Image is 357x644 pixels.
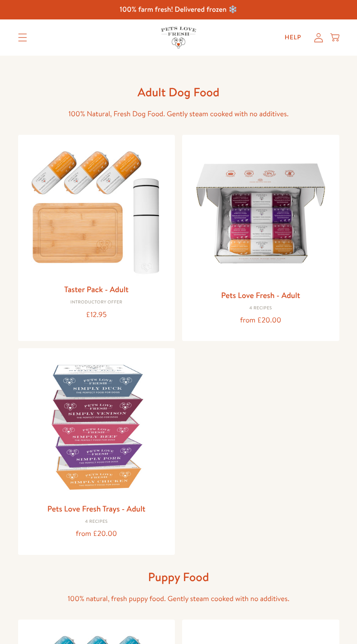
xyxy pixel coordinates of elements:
[25,300,168,305] div: Introductory Offer
[11,26,34,49] summary: Translation missing: en.sections.header.menu
[277,28,309,47] a: Help
[68,594,290,604] span: 100% natural, fresh puppy food. Gently steam cooked with no additives.
[25,528,168,540] div: from £20.00
[25,519,168,525] div: 4 Recipes
[189,314,332,327] div: from £20.00
[64,284,128,295] a: Taster Pack - Adult
[189,142,332,285] img: Pets Love Fresh - Adult
[189,306,332,311] div: 4 Recipes
[25,142,168,279] img: Taster Pack - Adult
[221,289,300,301] a: Pets Love Fresh - Adult
[34,85,323,100] h1: Adult Dog Food
[161,27,196,48] img: Pets Love Fresh
[47,503,146,514] a: Pets Love Fresh Trays - Adult
[25,309,168,321] div: £12.95
[25,355,168,498] img: Pets Love Fresh Trays - Adult
[68,109,288,119] span: 100% Natural, Fresh Dog Food. Gently steam cooked with no additives.
[34,569,323,585] h1: Puppy Food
